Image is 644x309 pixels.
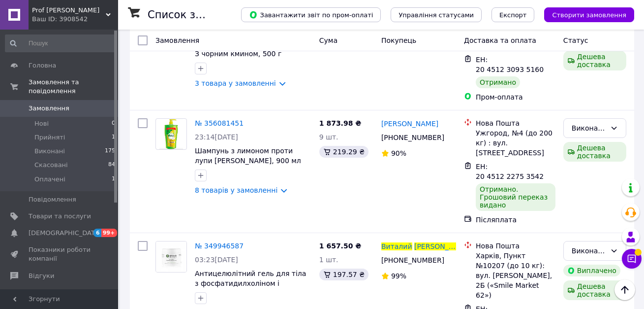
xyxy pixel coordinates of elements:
a: [PERSON_NAME] [381,119,438,129]
span: 1 шт. [319,256,338,264]
span: 175 [105,147,115,156]
button: Чат з покупцем [622,249,642,269]
div: Дешева доставка [563,280,626,300]
span: 84 [108,161,115,170]
span: Нові [34,119,49,128]
span: Покупці [29,288,55,297]
a: Шампунь з лимоном проти лупи [PERSON_NAME], 900 мл [195,147,301,165]
span: Повідомлення [29,195,76,204]
span: Prof Brand [32,6,106,15]
div: 219.29 ₴ [319,146,368,158]
span: [DEMOGRAPHIC_DATA] [29,229,101,238]
button: Завантажити звіт по пром-оплаті [241,7,381,22]
span: 9 шт. [319,133,338,141]
div: Ваш ID: 3908542 [32,15,118,24]
div: Виконано [572,123,606,134]
span: 03:23[DATE] [195,256,238,264]
div: Нова Пошта [476,118,555,128]
span: Статус [563,36,588,44]
button: Наверх [614,279,635,300]
span: 6 [93,229,101,237]
div: Пром-оплата [476,92,555,102]
a: Фото товару [155,118,187,150]
span: ЕН: 20 4512 2275 3542 [476,163,544,180]
input: Пошук [5,34,116,52]
div: Виплачено [563,265,620,276]
span: 1 [112,133,115,142]
a: Фото товару [155,241,187,273]
button: Експорт [491,7,535,22]
span: 0 [112,119,115,128]
div: Дешева доставка [563,51,626,70]
span: Управління статусами [399,11,474,19]
span: ЕН: 20 4512 3093 5160 [476,56,544,73]
span: Доставка та оплата [464,36,536,44]
span: Замовлення [29,104,69,113]
span: Замовлення [155,36,199,44]
a: 3 товара у замовленні [195,79,276,87]
div: Отримано [476,76,520,88]
div: Отримано. Грошовий переказ видано [476,183,555,211]
div: [PHONE_NUMBER] [379,253,446,267]
span: Оплачені [34,175,65,184]
div: Дешева доставка [563,142,626,162]
span: Виталий [381,242,412,250]
div: Харків, Пункт №10207 (до 10 кг): вул. [PERSON_NAME], 2Б («Smile Market 62») [476,251,555,300]
span: Головна [29,61,56,70]
span: [PERSON_NAME] [414,242,471,250]
span: 90% [391,149,406,157]
span: Cума [319,36,337,44]
a: № 349946587 [195,242,244,250]
div: [PHONE_NUMBER] [379,131,446,144]
button: Створити замовлення [544,7,634,22]
span: Товари та послуги [29,212,91,221]
span: Експорт [499,11,527,19]
span: Покупець [381,36,416,44]
div: Післяплата [476,215,555,225]
span: 23:14[DATE] [195,133,238,141]
button: Управління статусами [391,7,482,22]
img: Фото товару [156,241,186,272]
img: Фото товару [159,119,183,149]
span: [PERSON_NAME] [381,120,438,128]
span: 99+ [101,229,118,237]
div: Нова Пошта [476,241,555,251]
span: 1 657.50 ₴ [319,242,362,250]
h1: Список замовлень [148,9,247,21]
span: Виконані [34,147,65,156]
a: Антицелюлітний гель для тіла з фосфатидилхоліном і зеленою кавою Ebrand Gel Corpo Fosfatidilholin... [195,270,306,307]
span: Створити замовлення [552,11,626,19]
a: 8 товарів у замовленні [195,186,277,194]
a: № 356081451 [195,119,244,127]
div: 197.57 ₴ [319,269,368,280]
span: Завантажити звіт по пром-оплаті [249,10,373,19]
span: Замовлення та повідомлення [29,78,118,96]
div: Ужгород, №4 (до 200 кг) : вул. [STREET_ADDRESS] [476,128,555,158]
span: 1 873.98 ₴ [319,119,362,127]
span: 99% [391,272,406,280]
span: 1 [112,175,115,184]
span: Скасовані [34,161,68,170]
span: Прийняті [34,133,65,142]
span: Відгуки [29,272,54,280]
a: Створити замовлення [534,10,634,18]
span: Показники роботи компанії [29,245,91,263]
a: Виталий[PERSON_NAME] [381,241,456,251]
div: Виконано [572,245,606,256]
